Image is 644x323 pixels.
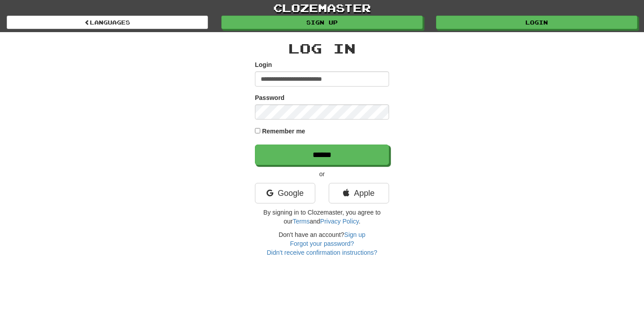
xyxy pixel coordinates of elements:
[329,183,389,203] a: Apple
[255,208,389,226] p: By signing in to Clozemaster, you agree to our and .
[290,240,354,247] a: Forgot your password?
[255,230,389,257] div: Don't have an account?
[344,231,365,238] a: Sign up
[221,16,423,29] a: Sign up
[255,170,389,178] p: or
[320,218,359,225] a: Privacy Policy
[292,218,309,225] a: Terms
[262,127,305,136] label: Remember me
[436,16,637,29] a: Login
[255,41,389,56] h2: Log In
[7,16,208,29] a: Languages
[255,93,284,102] label: Password
[267,249,377,256] a: Didn't receive confirmation instructions?
[255,60,272,69] label: Login
[255,183,315,203] a: Google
